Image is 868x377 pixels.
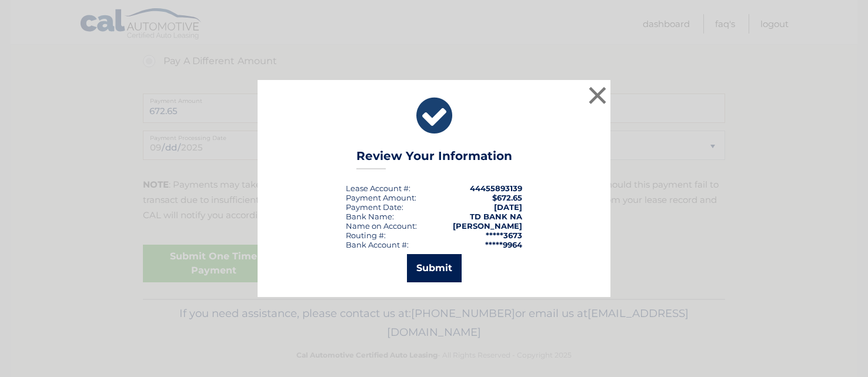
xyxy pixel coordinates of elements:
strong: TD BANK NA [470,212,522,221]
span: Payment Date [346,202,402,212]
strong: 44455893139 [470,184,522,193]
span: $672.65 [492,193,522,202]
span: [DATE] [494,202,522,212]
h3: Review Your Information [356,149,512,169]
div: : [346,202,403,212]
div: Lease Account #: [346,184,410,193]
div: Routing #: [346,231,386,240]
div: Bank Name: [346,212,394,221]
div: Payment Amount: [346,193,416,202]
button: × [586,84,609,107]
button: Submit [407,254,462,282]
div: Bank Account #: [346,240,409,249]
div: Name on Account: [346,221,417,231]
strong: [PERSON_NAME] [453,221,522,231]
